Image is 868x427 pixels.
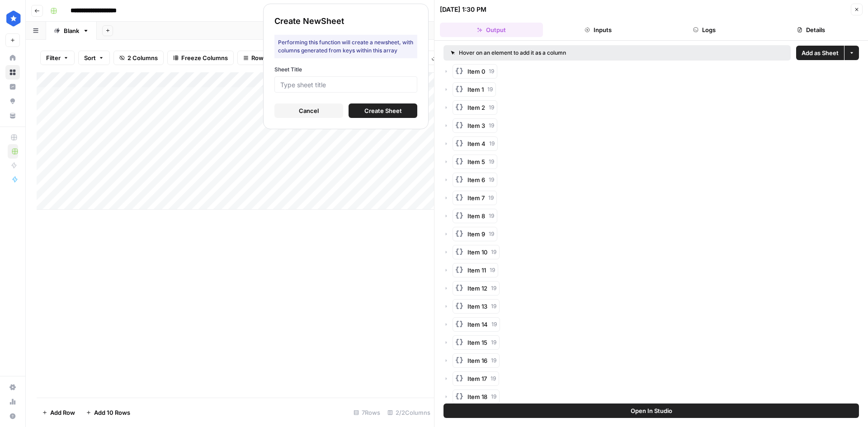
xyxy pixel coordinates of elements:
span: Item 8 [467,211,485,221]
span: 19 [491,393,496,401]
span: Item 18 [467,392,487,401]
button: Item 1419 [453,317,500,332]
span: Item 17 [467,374,487,383]
span: Item 16 [467,356,487,365]
button: Create Sheet [349,103,417,118]
span: Row Height [251,53,284,62]
a: Settings [5,380,20,394]
span: 19 [491,357,496,365]
a: Opportunities [5,94,20,108]
button: 2 Columns [113,51,164,65]
span: Item 3 [467,121,485,130]
div: Hover on an element to add it as a column [451,49,675,57]
div: 2/2 Columns [384,405,434,420]
span: Cancel [299,106,319,115]
span: 19 [489,67,494,75]
img: ConsumerAffairs Logo [5,10,22,27]
div: Create New Sheet [274,15,417,28]
button: Item 419 [453,136,498,151]
span: Item 10 [467,248,487,257]
span: 2 Columns [127,53,158,62]
span: 19 [489,103,494,112]
button: Item 1319 [453,299,500,314]
a: Usage [5,394,20,409]
button: Add Row [37,405,80,420]
span: Add 10 Rows [94,408,130,417]
span: 19 [489,140,495,148]
span: 19 [491,320,497,328]
button: Item 519 [453,155,497,169]
span: Item 15 [467,338,487,347]
span: 19 [489,230,494,238]
span: Create Sheet [364,106,402,115]
button: Item 119 [453,82,496,97]
button: Item 1619 [453,353,500,368]
button: Workspace: ConsumerAffairs [5,7,20,30]
button: Open In Studio [443,404,859,418]
span: 19 [491,302,496,310]
input: Type sheet title [280,80,411,89]
button: Inputs [547,23,650,37]
span: Open In Studio [631,406,672,415]
button: Item 319 [453,118,497,133]
span: Add as Sheet [802,48,839,57]
span: 19 [489,212,494,220]
button: Item 819 [453,209,497,223]
span: Sort [84,53,96,62]
span: Item 12 [467,284,487,293]
span: Item 0 [467,67,485,76]
span: Item 9 [467,230,485,239]
a: Insights [5,80,20,94]
button: Add as Sheet [796,46,844,60]
span: 19 [491,248,496,256]
button: Add 10 Rows [80,405,136,420]
a: Browse [5,65,20,80]
button: Row Height [237,51,290,65]
button: Freeze Columns [167,51,234,65]
button: Item 719 [453,191,497,205]
div: Performing this function will create a new sheet , with columns generated from keys within this a... [274,35,417,58]
span: 19 [489,122,494,130]
span: Add Row [50,408,75,417]
span: Item 4 [467,139,486,148]
button: Sort [78,51,110,65]
span: 19 [491,338,496,347]
button: Details [759,23,863,37]
button: Item 919 [453,227,497,241]
a: Your Data [5,108,20,123]
span: Item 14 [467,320,488,329]
button: Item 1519 [453,335,500,350]
button: Item 619 [453,173,497,187]
button: Item 1119 [453,263,498,277]
button: Item 1219 [453,281,500,296]
button: Help + Support [5,409,20,423]
button: Item 1019 [453,245,500,259]
span: 19 [488,194,494,202]
button: Item 1719 [453,371,499,386]
span: 19 [489,176,494,184]
span: Item 7 [467,193,485,202]
span: Item 5 [467,157,485,166]
span: Item 13 [467,302,487,311]
span: 19 [489,158,494,166]
span: Item 1 [467,85,484,94]
span: 19 [491,284,496,292]
span: 19 [490,266,495,274]
button: Output [440,23,543,37]
span: Item 11 [467,266,486,275]
span: Filter [46,53,61,62]
a: Blank [46,22,97,40]
div: Blank [64,26,79,35]
a: Home [5,51,20,65]
button: Item 1819 [453,389,500,404]
label: Sheet Title [274,66,417,74]
span: 19 [491,375,496,383]
span: Freeze Columns [181,53,228,62]
button: Cancel [274,103,343,118]
span: Item 2 [467,103,485,112]
div: 7 Rows [350,405,384,420]
button: Item 019 [453,64,497,79]
button: Logs [653,23,756,37]
span: Item 6 [467,175,485,184]
div: [DATE] 1:30 PM [440,5,486,14]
